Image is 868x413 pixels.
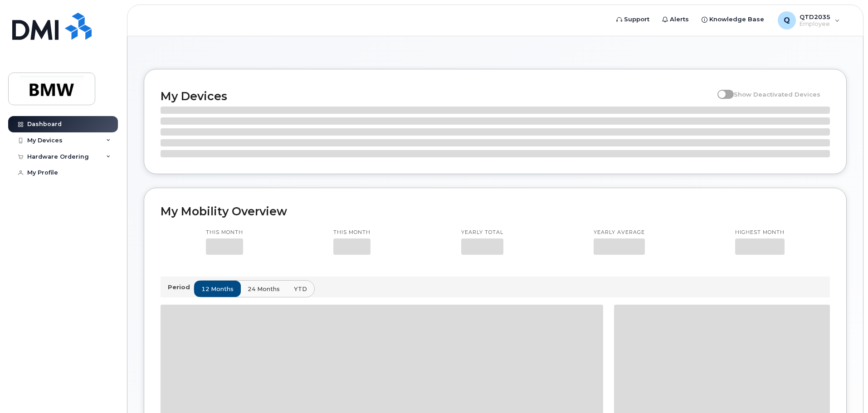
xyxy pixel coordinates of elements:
p: Yearly total [461,229,503,236]
span: 24 months [248,285,280,293]
p: Period [168,283,194,292]
span: YTD [294,285,307,293]
p: Yearly average [594,229,645,236]
input: Show Deactivated Devices [717,86,725,93]
p: This month [206,229,243,236]
p: Highest month [735,229,785,236]
span: Show Deactivated Devices [734,91,820,98]
h2: My Mobility Overview [161,204,830,218]
h2: My Devices [161,89,713,103]
p: This month [333,229,371,236]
